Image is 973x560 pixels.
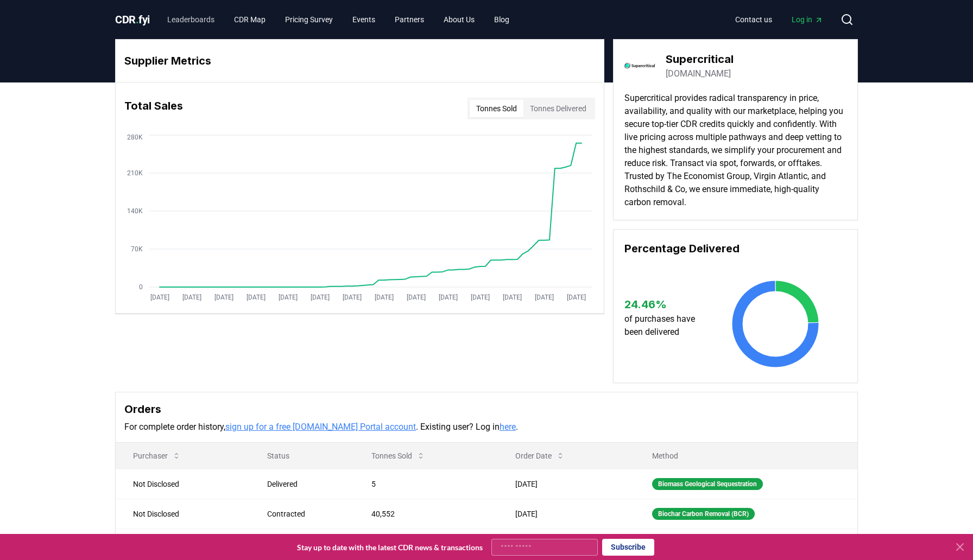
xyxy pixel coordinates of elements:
td: 40,552 [354,499,498,529]
button: Order Date [507,445,573,467]
tspan: [DATE] [182,294,201,301]
div: Delivered [267,479,345,489]
button: Tonnes Delivered [523,100,593,117]
tspan: [DATE] [150,294,169,301]
p: Supercritical provides radical transparency in price, availability, and quality with our marketpl... [624,92,846,209]
nav: Main [726,10,832,29]
tspan: 280K [127,133,143,141]
a: Events [344,10,384,29]
div: Biochar Carbon Removal (BCR) [652,508,755,520]
tspan: [DATE] [503,294,522,301]
div: Biomass Geological Sequestration [652,478,763,490]
a: About Us [435,10,483,29]
td: [DATE] [498,469,635,499]
h3: 24.46 % [624,296,705,313]
h3: Orders [124,401,849,417]
tspan: [DATE] [247,294,266,301]
a: Partners [386,10,433,29]
p: of purchases have been delivered [624,313,705,339]
tspan: [DATE] [375,294,394,301]
img: Supercritical-logo [624,50,655,81]
a: Log in [783,10,832,29]
span: CDR fyi [115,13,150,26]
button: Purchaser [124,445,189,467]
h3: Supercritical [666,51,734,67]
span: Log in [792,14,823,25]
a: Blog [485,10,518,29]
td: 5 [354,469,498,499]
h3: Supplier Metrics [124,53,595,69]
td: Not Disclosed [116,499,250,529]
div: Contracted [267,508,345,519]
button: Tonnes Sold [363,445,434,467]
tspan: [DATE] [439,294,458,301]
h3: Percentage Delivered [624,240,846,257]
tspan: [DATE] [535,294,554,301]
a: sign up for a free [DOMAIN_NAME] Portal account [225,422,416,432]
h3: Total Sales [124,98,183,119]
tspan: 210K [127,169,143,177]
a: Contact us [726,10,781,29]
tspan: [DATE] [279,294,298,301]
a: here [500,422,516,432]
tspan: [DATE] [343,294,362,301]
tspan: 70K [131,245,143,253]
td: Not Disclosed [116,469,250,499]
a: [DOMAIN_NAME] [666,67,731,80]
td: [DATE] [498,499,635,529]
tspan: [DATE] [407,294,426,301]
a: Pricing Survey [276,10,342,29]
tspan: [DATE] [567,294,586,301]
td: 375 [354,529,498,558]
tspan: [DATE] [311,294,330,301]
a: CDR Map [225,10,274,29]
td: Dayforce [116,529,250,558]
tspan: [DATE] [471,294,490,301]
button: Tonnes Sold [470,100,523,117]
a: Leaderboards [159,10,223,29]
nav: Main [159,10,518,29]
span: . [136,13,139,26]
td: [DATE] [498,529,635,558]
tspan: [DATE] [214,294,233,301]
p: Method [643,450,849,461]
p: For complete order history, . Existing user? Log in . [124,421,849,434]
p: Status [258,450,345,461]
tspan: 140K [127,207,143,215]
tspan: 0 [139,283,143,291]
a: CDR.fyi [115,12,150,27]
